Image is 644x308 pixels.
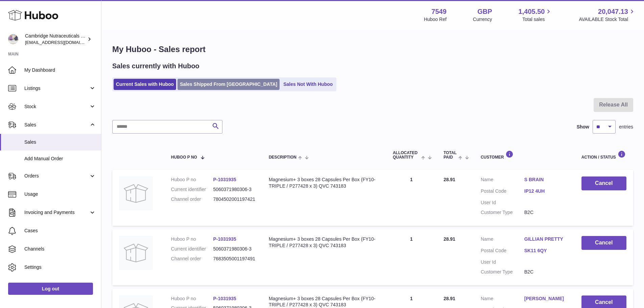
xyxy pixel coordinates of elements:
[24,209,89,216] span: Invoicing and Payments
[171,236,213,242] dt: Huboo P no
[112,62,199,71] h2: Sales currently with Huboo
[24,139,96,145] span: Sales
[481,209,524,216] dt: Customer Type
[24,85,89,92] span: Listings
[598,7,628,16] span: 20,047.13
[524,236,568,242] a: GILLIAN PRETTY
[481,259,524,265] dt: User Id
[171,186,213,193] dt: Current identifier
[171,196,213,203] dt: Channel order
[393,151,420,160] span: ALLOCATED Quantity
[24,191,96,197] span: Usage
[579,7,636,23] a: 20,047.13 AVAILABLE Stock Total
[431,7,447,16] strong: 7549
[171,295,213,302] dt: Huboo P no
[473,16,492,23] div: Currency
[444,296,455,301] span: 28.91
[481,247,524,256] dt: Postal Code
[213,256,255,262] dd: 7683505001197491
[581,150,626,160] div: Action / Status
[481,236,524,244] dt: Name
[24,156,96,162] span: Add Manual Order
[119,176,153,210] img: no-photo.jpg
[481,150,568,160] div: Customer
[581,236,626,250] button: Cancel
[213,177,236,182] a: P-1031935
[171,246,213,252] dt: Current identifier
[119,236,153,270] img: no-photo.jpg
[112,44,633,55] h1: My Huboo - Sales report
[177,79,280,90] a: Sales Shipped From [GEOGRAPHIC_DATA]
[524,188,568,194] a: IP12 4UH
[481,295,524,304] dt: Name
[386,170,437,226] td: 1
[8,283,93,295] a: Log out
[481,176,524,185] dt: Name
[24,246,96,252] span: Channels
[481,199,524,206] dt: User Id
[577,124,589,130] label: Show
[171,176,213,183] dt: Huboo P no
[386,229,437,285] td: 1
[269,155,296,160] span: Description
[524,209,568,216] dd: B2C
[24,264,96,270] span: Settings
[213,196,255,203] dd: 7804502001197421
[481,188,524,196] dt: Postal Code
[519,7,545,16] span: 1,405.50
[579,16,636,23] span: AVAILABLE Stock Total
[522,16,552,23] span: Total sales
[269,176,379,189] div: Magnesium+ 3 boxes 28 Capsules Per Box (FY10-TRIPLE / P277428 x 3) QVC 743183
[24,173,89,179] span: Orders
[25,40,99,45] span: [EMAIL_ADDRESS][DOMAIN_NAME]
[444,236,455,242] span: 28.91
[114,79,176,90] a: Current Sales with Huboo
[269,236,379,249] div: Magnesium+ 3 boxes 28 Capsules Per Box (FY10-TRIPLE / P277428 x 3) QVC 743183
[424,16,447,23] div: Huboo Ref
[524,176,568,183] a: S BRAIN
[519,7,553,23] a: 1,405.50 Total sales
[213,236,236,242] a: P-1031935
[171,256,213,262] dt: Channel order
[213,296,236,301] a: P-1031935
[444,177,455,182] span: 28.91
[24,122,89,128] span: Sales
[25,33,86,46] div: Cambridge Nutraceuticals Ltd
[213,246,255,252] dd: 5060371980306-3
[24,67,96,73] span: My Dashboard
[281,79,335,90] a: Sales Not With Huboo
[8,34,18,44] img: internalAdmin-7549@internal.huboo.com
[171,155,197,160] span: Huboo P no
[213,186,255,193] dd: 5060371980306-3
[524,269,568,275] dd: B2C
[24,103,89,110] span: Stock
[477,7,492,16] strong: GBP
[619,124,633,130] span: entries
[481,269,524,275] dt: Customer Type
[581,176,626,190] button: Cancel
[444,151,457,160] span: Total paid
[524,295,568,302] a: [PERSON_NAME]
[24,228,96,234] span: Cases
[524,247,568,254] a: SK11 6QY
